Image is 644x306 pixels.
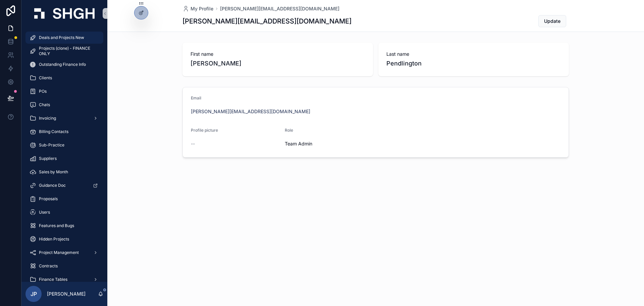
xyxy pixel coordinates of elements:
span: [PERSON_NAME] [191,59,365,68]
a: [PERSON_NAME][EMAIL_ADDRESS][DOMAIN_NAME] [191,108,310,115]
a: Billing Contacts [25,126,103,138]
button: Update [538,15,566,27]
a: POs [25,85,103,97]
span: My Profile [191,5,213,12]
a: Deals and Projects New [25,32,103,44]
a: Hidden Projects [25,233,103,245]
span: Billing Contacts [39,129,68,134]
span: Hidden Projects [39,236,69,242]
span: Profile picture [191,128,218,133]
a: Proposals [25,193,103,205]
a: Invoicing [25,112,103,124]
a: My Profile [182,5,213,12]
span: Role [285,128,293,133]
span: Email [191,95,201,100]
span: Chats [39,102,50,107]
span: Proposals [39,196,58,202]
a: Users [25,206,103,218]
a: Guidance Doc [25,179,103,191]
span: Contracts [39,263,58,269]
span: Outstanding Finance Info [39,62,86,67]
span: Sales by Month [39,169,68,175]
a: Outstanding Finance Info [25,58,103,71]
span: First name [191,51,365,57]
a: Projects (clone) - FINANCE ONLY [25,45,103,57]
a: Sales by Month [25,166,103,178]
span: Deals and Projects New [39,35,84,40]
span: Suppliers [39,156,57,161]
span: Finance Tables [39,277,67,282]
div: scrollable content [21,27,107,282]
p: [PERSON_NAME] [47,291,86,297]
a: Finance Tables [25,273,103,286]
a: Suppliers [25,152,103,165]
span: JP [31,290,37,298]
span: Project Management [39,250,79,255]
span: Users [39,210,50,215]
a: [PERSON_NAME][EMAIL_ADDRESS][DOMAIN_NAME] [220,5,339,12]
img: App logo [34,8,95,19]
span: -- [191,140,195,147]
a: Clients [25,72,103,84]
h1: [PERSON_NAME][EMAIL_ADDRESS][DOMAIN_NAME] [182,16,352,26]
span: Projects (clone) - FINANCE ONLY [39,46,97,56]
a: Sub-Practice [25,139,103,151]
span: Update [544,18,560,25]
a: Project Management [25,247,103,259]
span: Sub-Practice [39,142,64,148]
a: Features and Bugs [25,220,103,232]
span: POs [39,89,47,94]
a: Contracts [25,260,103,272]
span: Features and Bugs [39,223,74,228]
span: Pendlington [386,59,561,68]
span: Guidance Doc [39,183,66,188]
span: Last name [386,51,561,57]
span: Clients [39,75,52,81]
span: Team Admin [285,140,312,147]
span: Invoicing [39,116,56,121]
a: Chats [25,99,103,111]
